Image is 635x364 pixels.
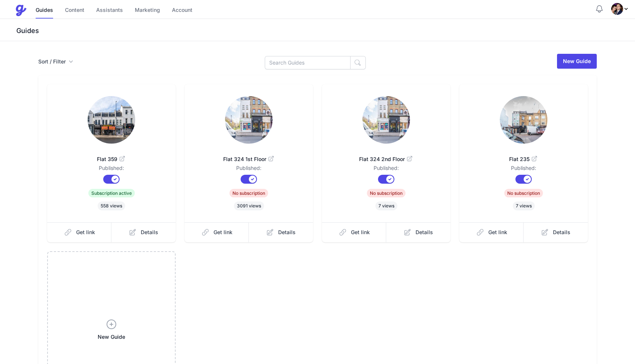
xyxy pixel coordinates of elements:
[375,201,397,210] span: 7 views
[98,333,125,341] span: New Guide
[47,222,112,242] a: Get link
[504,189,543,197] span: No subscription
[265,56,351,69] input: Search Guides
[471,164,576,175] dd: Published:
[234,201,264,210] span: 3091 views
[322,222,387,242] a: Get link
[36,3,53,19] a: Guides
[135,3,160,19] a: Marketing
[367,189,406,197] span: No subscription
[88,189,135,197] span: Subscription active
[611,3,629,15] div: Profile Menu
[524,222,588,242] a: Details
[214,229,232,236] span: Get link
[141,229,158,236] span: Details
[88,96,135,144] img: edwk4kr5eeat6op2ehgbio76ybif
[334,164,439,175] dd: Published:
[59,155,164,163] span: Flat 359
[488,229,507,236] span: Get link
[185,222,249,242] a: Get link
[459,222,524,242] a: Get link
[500,96,547,144] img: gleosw56m8inaolqr5kfhvf2rz70
[15,4,27,16] img: Guestive Guides
[76,229,95,236] span: Get link
[471,147,576,164] a: Flat 235
[65,3,84,19] a: Content
[196,147,301,164] a: Flat 324 1st Floor
[416,229,433,236] span: Details
[15,26,635,35] h3: Guides
[471,155,576,163] span: Flat 235
[59,147,164,164] a: Flat 359
[595,4,604,13] button: Notifications
[249,222,313,242] a: Details
[196,155,301,163] span: Flat 324 1st Floor
[553,229,570,236] span: Details
[96,3,123,19] a: Assistants
[513,201,535,210] span: 7 views
[196,164,301,175] dd: Published:
[111,222,176,242] a: Details
[351,229,370,236] span: Get link
[334,155,439,163] span: Flat 324 2nd Floor
[59,164,164,175] dd: Published:
[611,3,623,15] img: ye4q5xakkqcn6078ipfyaigf5veu
[362,96,410,144] img: mris04k6s62gk5hn8jrcauouqzpn
[98,201,125,210] span: 558 views
[172,3,192,19] a: Account
[278,229,296,236] span: Details
[334,147,439,164] a: Flat 324 2nd Floor
[386,222,450,242] a: Details
[229,189,268,197] span: No subscription
[225,96,273,144] img: j26fe9zzam5dk6z8ygyqo1fhxbby
[38,58,73,65] button: Sort / Filter
[557,54,597,69] a: New Guide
